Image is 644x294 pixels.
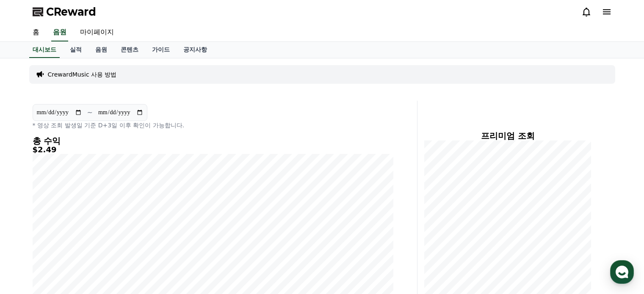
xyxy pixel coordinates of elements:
[33,146,393,154] h5: $2.49
[88,42,114,58] a: 음원
[424,131,591,140] h4: 프리미엄 조회
[51,24,68,41] a: 음원
[26,24,46,41] a: 홈
[46,5,96,19] span: CReward
[63,42,88,58] a: 실적
[114,42,145,58] a: 콘텐츠
[33,136,393,146] h4: 총 수익
[145,42,177,58] a: 가이드
[33,121,393,129] p: * 영상 조회 발생일 기준 D+3일 이후 확인이 가능합니다.
[177,42,214,58] a: 공지사항
[29,42,60,58] a: 대시보드
[48,70,117,79] a: CrewardMusic 사용 방법
[73,24,121,41] a: 마이페이지
[33,5,96,19] a: CReward
[87,107,93,118] p: ~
